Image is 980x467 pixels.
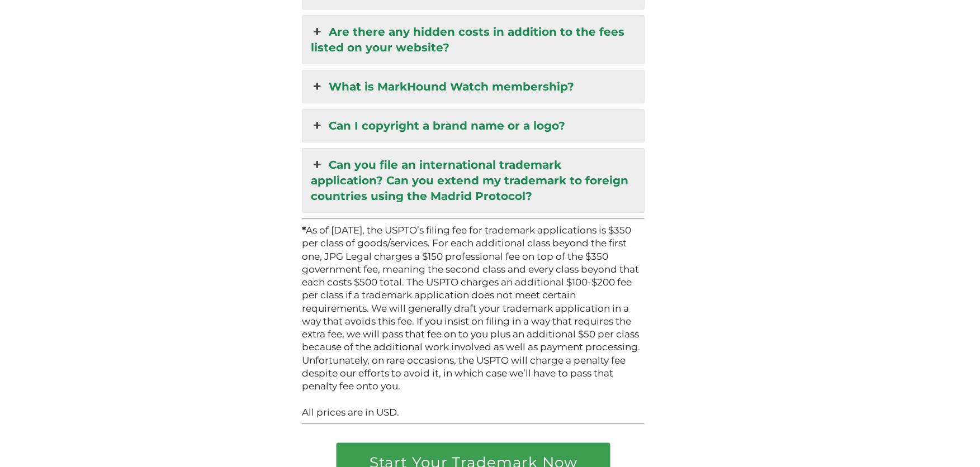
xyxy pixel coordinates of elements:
[302,16,645,64] a: Are there any hidden costs in addition to the fees listed on your website?
[302,70,645,103] a: What is MarkHound Watch membership?
[302,149,645,212] a: Can you file an international trademark application? Can you extend my trademark to foreign count...
[302,406,645,419] p: All prices are in USD.
[302,109,645,142] a: Can I copyright a brand name or a logo?
[302,224,645,393] p: As of [DATE], the USPTO’s filing fee for trademark applications is $350 per class of goods/servic...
